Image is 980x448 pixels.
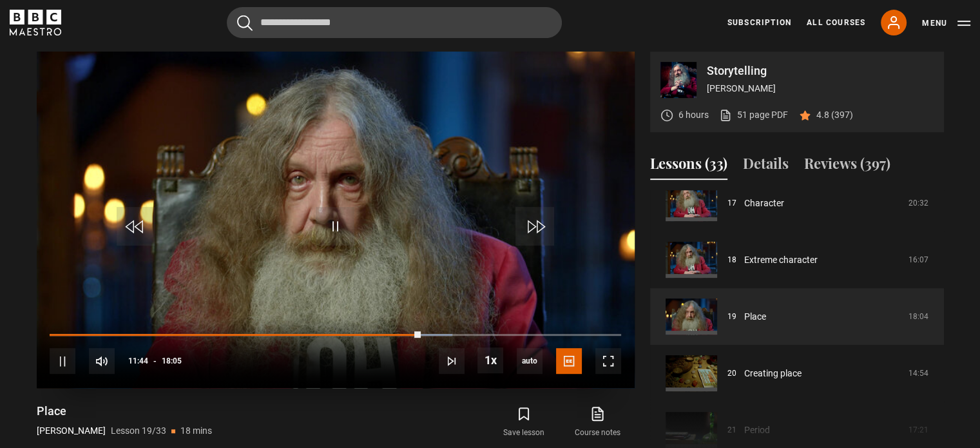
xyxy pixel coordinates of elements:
button: Details [743,153,789,180]
a: Creating place [744,367,802,380]
p: 18 mins [180,424,212,438]
a: All Courses [807,17,865,28]
div: Progress Bar [50,334,620,336]
p: 6 hours [678,108,709,122]
video-js: Video Player [37,52,635,388]
p: [PERSON_NAME] [37,424,106,438]
h1: Place [37,404,212,419]
button: Save lesson [487,404,561,441]
span: 11:44 [128,349,148,373]
input: Search [227,7,562,38]
a: Character [744,197,784,210]
span: - [153,356,157,365]
button: Pause [50,348,75,374]
button: Lessons (33) [650,153,727,180]
button: Submit the search query [237,15,253,31]
button: Captions [556,348,582,374]
button: Playback Rate [477,347,503,373]
button: Reviews (397) [804,153,890,180]
p: Lesson 19/33 [111,424,166,438]
a: Subscription [727,17,791,28]
svg: BBC Maestro [10,10,61,35]
a: Extreme character [744,253,818,267]
span: 18:05 [162,349,182,373]
button: Toggle navigation [922,17,970,30]
p: [PERSON_NAME] [707,82,934,95]
a: 51 page PDF [719,108,788,122]
p: 4.8 (397) [816,108,853,122]
a: Place [744,310,766,324]
button: Fullscreen [595,348,621,374]
span: auto [517,348,543,374]
button: Mute [89,348,115,374]
div: Current quality: 720p [517,348,543,374]
button: Next Lesson [439,348,465,374]
p: Storytelling [707,65,934,77]
a: Course notes [561,404,634,441]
